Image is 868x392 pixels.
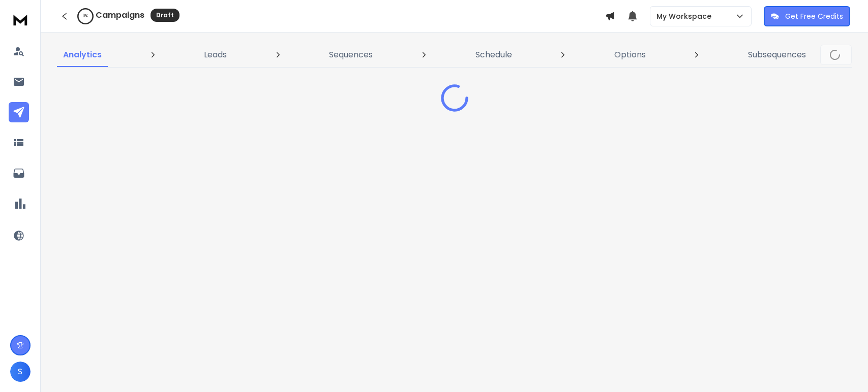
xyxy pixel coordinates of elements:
[469,43,518,67] a: Schedule
[764,6,850,26] button: Get Free Credits
[608,43,652,67] a: Options
[742,43,812,67] a: Subsequences
[198,43,233,67] a: Leads
[63,49,102,61] p: Analytics
[785,11,843,21] p: Get Free Credits
[10,362,31,382] button: S
[656,11,715,21] p: My Workspace
[204,49,227,61] p: Leads
[10,10,31,29] img: logo
[475,49,512,61] p: Schedule
[323,43,379,67] a: Sequences
[151,9,179,22] div: Draft
[57,43,108,67] a: Analytics
[83,13,88,19] p: 0 %
[614,49,646,61] p: Options
[329,49,373,61] p: Sequences
[96,9,144,21] h1: Campaigns
[748,49,806,61] p: Subsequences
